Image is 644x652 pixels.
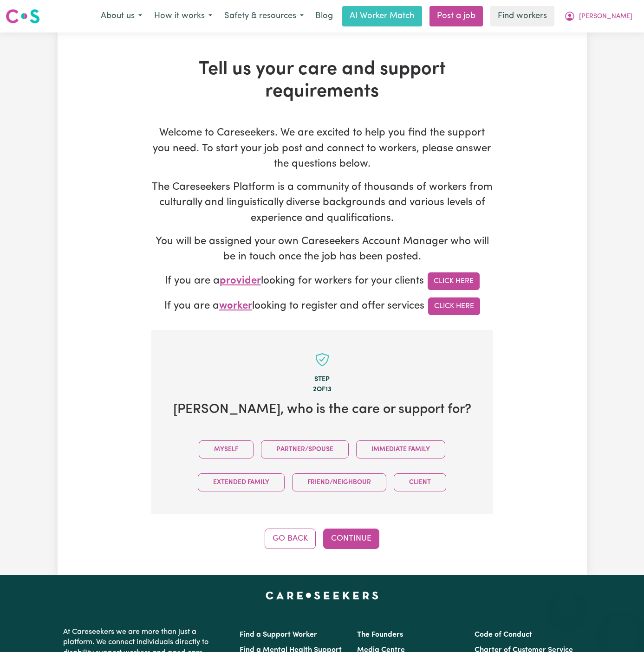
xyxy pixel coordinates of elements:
div: Step [166,374,478,385]
p: You will be assigned your own Careseekers Account Manager who will be in touch once the job has b... [151,234,493,265]
span: worker [219,301,252,311]
div: 2 of 13 [166,384,478,394]
button: Partner/Spouse [261,440,349,458]
button: Extended Family [198,473,285,491]
iframe: Close message [557,593,576,611]
h1: Tell us your care and support requirements [151,58,493,103]
button: About us [95,6,148,26]
img: Careseekers logo [6,8,40,25]
p: If you are a looking to register and offer services [151,297,493,315]
a: Careseekers home page [266,592,378,599]
span: provider [220,276,261,286]
p: The Careseekers Platform is a community of thousands of workers from culturally and linguisticall... [151,180,493,226]
a: AI Worker Match [342,6,422,26]
button: Immediate Family [356,440,445,458]
button: Myself [199,440,254,458]
button: Safety & resources [218,6,310,26]
span: [PERSON_NAME] [579,12,632,22]
a: Careseekers logo [6,6,40,27]
a: Find a Support Worker [240,631,317,639]
h2: [PERSON_NAME] , who is the care or support for? [166,402,478,418]
a: Click Here [428,272,480,290]
button: Go Back [265,529,316,549]
p: If you are a looking for workers for your clients [151,272,493,290]
button: How it works [148,6,218,26]
a: Code of Conduct [475,631,532,639]
a: Click Here [428,297,480,315]
button: Friend/Neighbour [292,473,386,491]
iframe: Button to launch messaging window [607,615,637,645]
a: Blog [310,6,338,26]
a: The Founders [357,631,403,639]
button: Client [394,473,446,491]
button: Continue [323,529,379,549]
button: My Account [558,6,638,26]
a: Post a job [429,6,483,26]
a: Find workers [490,6,554,26]
p: Welcome to Careseekers. We are excited to help you find the support you need. To start your job p... [151,125,493,172]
